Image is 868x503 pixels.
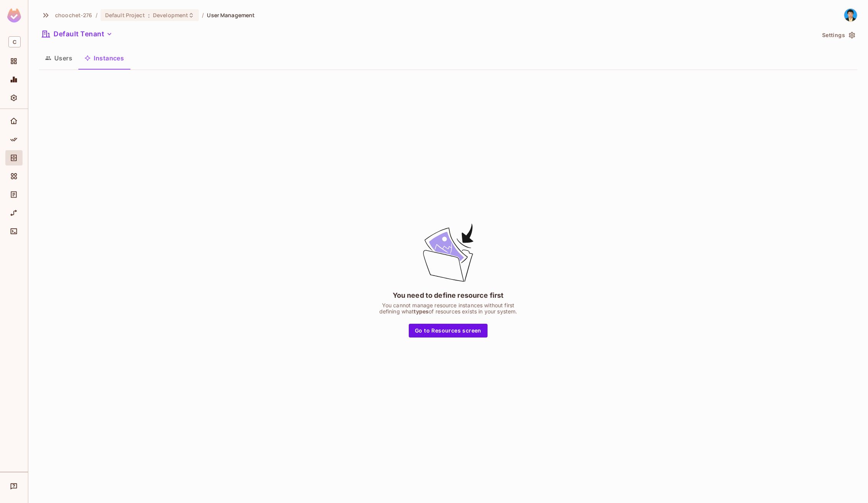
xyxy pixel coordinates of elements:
[5,169,23,184] div: Elements
[55,11,93,19] span: the active workspace
[39,28,115,40] button: Default Tenant
[202,11,204,19] li: /
[5,187,23,202] div: Audit Log
[96,11,98,19] li: /
[5,150,23,166] div: Directory
[379,302,517,315] div: You cannot manage resource instances without first defining what of resources exists in your system.
[78,49,130,68] button: Instances
[844,9,857,21] img: choochet yanasoy
[148,12,150,18] span: :
[5,114,23,129] div: Home
[5,90,23,105] div: Settings
[819,29,857,41] button: Settings
[7,8,21,23] img: SReyMgAAAABJRU5ErkJggg==
[5,224,23,239] div: Connect
[105,11,145,19] span: Default Project
[39,49,78,68] button: Users
[153,11,188,19] span: Development
[207,11,255,19] span: User Management
[409,324,488,337] button: Go to Resources screen
[5,54,23,69] div: Projects
[393,290,504,300] div: You need to define resource first
[5,72,23,87] div: Monitoring
[5,205,23,221] div: URL Mapping
[5,479,23,494] div: Help & Updates
[5,132,23,147] div: Policy
[8,36,21,47] span: C
[5,33,23,50] div: Workspace: choochet-276
[414,308,429,315] span: types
